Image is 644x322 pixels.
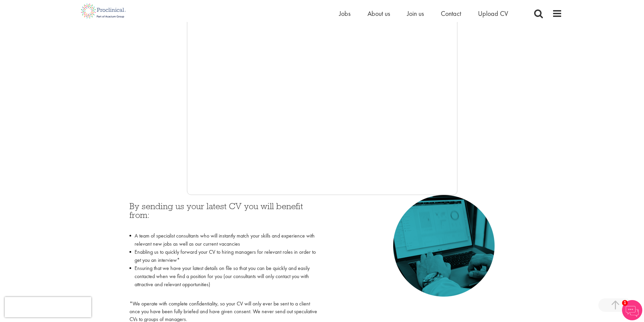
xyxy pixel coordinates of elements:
h3: By sending us your latest CV you will benefit from: [129,202,317,228]
li: Enabling us to quickly forward your CV to hiring managers for relevant roles in order to get you ... [129,248,317,264]
li: Ensuring that we have your latest details on file so that you can be quickly and easily contacted... [129,264,317,297]
a: Contact [441,9,461,18]
img: Chatbot [622,300,642,320]
iframe: reCAPTCHA [5,297,91,317]
a: Upload CV [478,9,508,18]
span: 1 [622,300,628,306]
a: Jobs [339,9,351,18]
a: About us [367,9,390,18]
a: Join us [407,9,424,18]
li: A team of specialist consultants who will instantly match your skills and experience with relevan... [129,232,317,248]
